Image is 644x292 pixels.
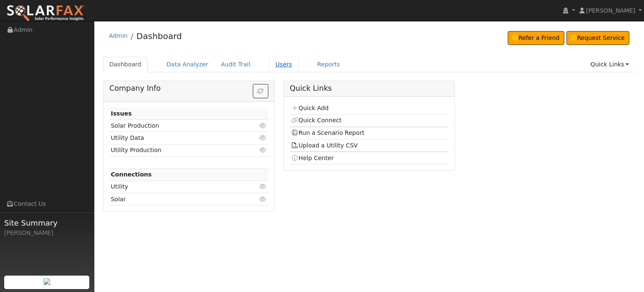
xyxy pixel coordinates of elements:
[109,144,243,156] td: Utility Production
[260,123,267,129] i: Click to view
[291,117,341,124] a: Quick Connect
[260,135,267,141] i: Click to view
[291,155,334,161] a: Help Center
[111,171,152,178] strong: Connections
[260,184,267,189] i: Click to view
[160,57,215,72] a: Data Analyzer
[136,31,182,41] a: Dashboard
[109,84,268,93] h5: Company Info
[291,142,358,149] a: Upload a Utility CSV
[311,57,346,72] a: Reports
[566,31,630,45] a: Request Service
[6,5,85,22] img: SolarFax
[4,217,90,229] span: Site Summary
[111,110,132,117] strong: Issues
[260,147,267,153] i: Click to view
[109,32,128,39] a: Admin
[44,278,50,285] img: retrieve
[4,229,90,237] div: [PERSON_NAME]
[109,132,243,144] td: Utility Data
[109,120,243,132] td: Solar Production
[290,84,449,93] h5: Quick Links
[269,57,299,72] a: Users
[584,57,635,72] a: Quick Links
[291,129,364,136] a: Run a Scenario Report
[109,181,243,193] td: Utility
[215,57,257,72] a: Audit Trail
[586,7,635,14] span: [PERSON_NAME]
[508,31,564,45] a: Refer a Friend
[109,193,243,205] td: Solar
[291,105,328,111] a: Quick Add
[260,196,267,202] i: Click to view
[103,57,148,72] a: Dashboard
